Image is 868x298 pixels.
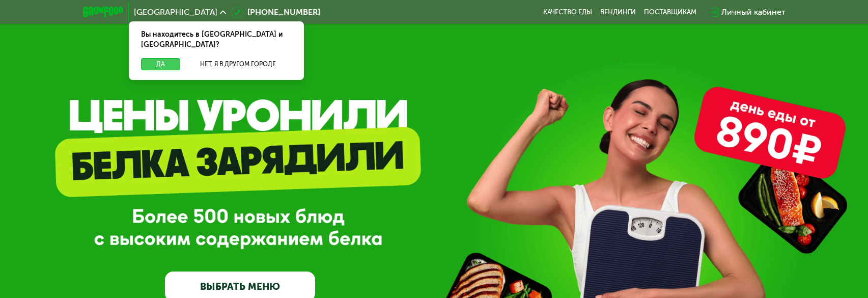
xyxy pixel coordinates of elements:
a: Вендинги [600,8,636,16]
a: Качество еды [543,8,592,16]
button: Нет, я в другом городе [184,58,292,70]
button: Да [141,58,180,70]
div: Личный кабинет [721,6,786,18]
span: [GEOGRAPHIC_DATA] [134,8,217,16]
div: Вы находитесь в [GEOGRAPHIC_DATA] и [GEOGRAPHIC_DATA]? [129,21,304,58]
div: поставщикам [644,8,696,16]
a: [PHONE_NUMBER] [231,6,320,18]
